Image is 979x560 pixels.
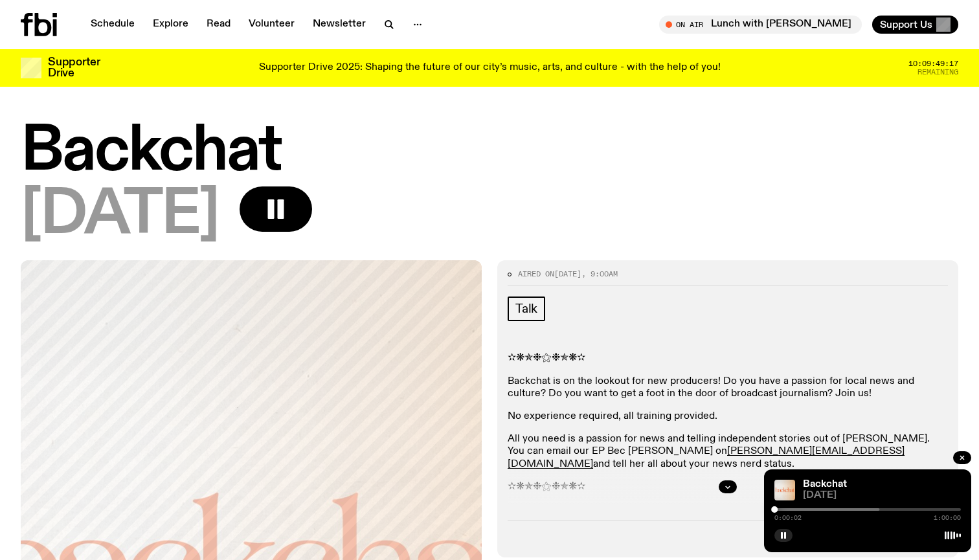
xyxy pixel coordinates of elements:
p: No experience required, all training provided. [508,410,948,423]
span: [DATE] [21,186,219,245]
p: ✫❋✯❉⚝❉✯❋✫ [508,352,948,364]
button: On AirLunch with [PERSON_NAME] [659,16,862,34]
span: Aired on [518,269,554,279]
span: Support Us [880,19,932,30]
span: 1:00:00 [934,515,961,521]
span: Remaining [917,69,958,76]
a: Read [199,16,238,34]
h3: Supporter Drive [48,57,100,79]
a: Talk [508,297,545,321]
a: Backchat [803,479,847,489]
p: Backchat is on the lookout for new producers! Do you have a passion for local news and culture? D... [508,375,948,400]
a: Newsletter [305,16,374,34]
a: Explore [145,16,196,34]
span: 10:09:49:17 [908,60,958,67]
a: Schedule [83,16,142,34]
span: Talk [515,302,537,316]
a: Volunteer [241,16,302,34]
span: [DATE] [554,269,581,279]
button: Support Us [872,16,958,34]
p: All you need is a passion for news and telling independent stories out of [PERSON_NAME]. You can ... [508,433,948,471]
span: , 9:00am [581,269,618,279]
span: [DATE] [803,491,961,500]
h1: Backchat [21,123,958,181]
p: Supporter Drive 2025: Shaping the future of our city’s music, arts, and culture - with the help o... [259,62,721,74]
span: 0:00:02 [774,515,802,521]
